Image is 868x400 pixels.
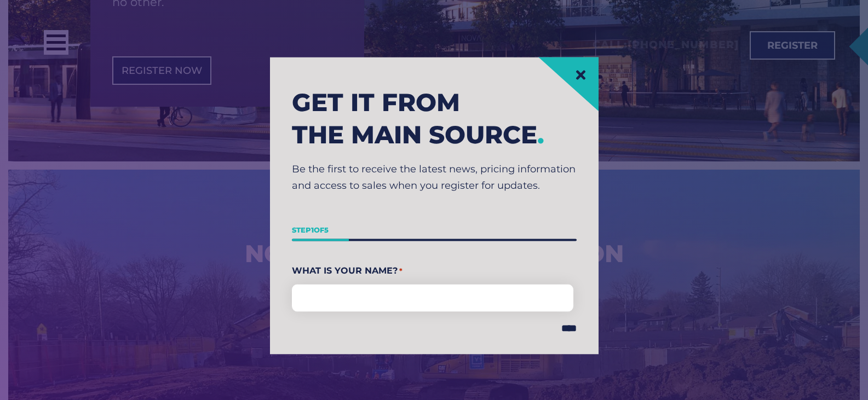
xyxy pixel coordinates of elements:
span: 1 [311,226,314,235]
h2: Get it from the main source [292,87,577,151]
legend: What Is Your Name? [292,263,577,280]
span: 5 [324,226,329,235]
p: Step of [292,223,577,239]
p: Be the first to receive the latest news, pricing information and access to sales when you registe... [292,162,577,194]
span: . [537,119,544,149]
